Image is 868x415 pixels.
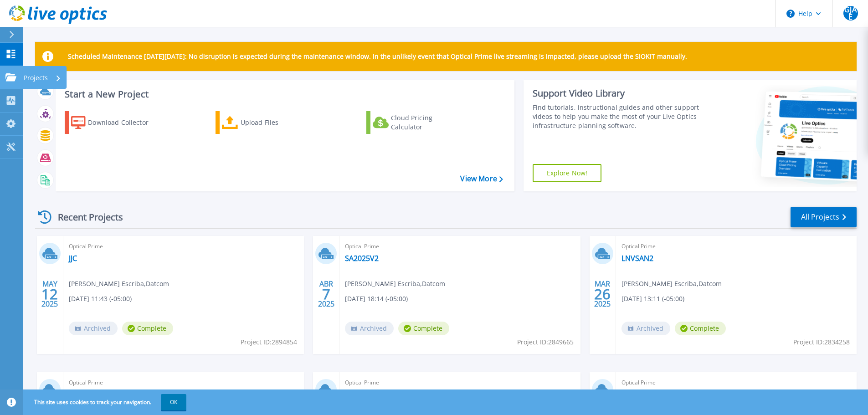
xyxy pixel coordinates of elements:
span: Complete [675,322,726,335]
span: 7 [322,290,330,298]
a: View More [460,174,503,183]
a: SA2025V2 [345,254,379,263]
span: Archived [69,322,118,335]
span: Optical Prime [345,378,575,388]
p: Scheduled Maintenance [DATE][DATE]: No disruption is expected during the maintenance window. In t... [68,53,687,60]
div: MAR 2025 [594,277,611,311]
span: [DATE] 18:14 (-05:00) [345,294,408,304]
span: 12 [41,290,58,298]
div: Upload Files [241,113,313,132]
a: Upload Files [216,111,317,134]
span: Complete [398,322,449,335]
p: Projects [24,66,48,90]
div: Find tutorials, instructional guides and other support videos to help you make the most of your L... [533,103,703,130]
div: MAY 2025 [41,277,58,311]
a: All Projects [791,207,857,227]
a: Download Collector [65,111,166,134]
div: Support Video Library [533,87,703,99]
div: Cloud Pricing Calculator [391,113,464,132]
div: ABR 2025 [318,277,335,311]
span: Complete [122,322,173,335]
span: [DATE] 13:11 (-05:00) [621,294,684,304]
span: Project ID: 2849665 [517,337,574,347]
span: [DATE] 11:43 (-05:00) [69,294,132,304]
span: Optical Prime [621,378,851,388]
a: Explore Now! [533,164,602,182]
span: 26 [594,290,611,298]
span: GJAE [843,6,858,20]
span: This site uses cookies to track your navigation. [25,394,186,410]
span: [PERSON_NAME] Escriba , Datcom [345,279,445,289]
h3: Start a New Project [65,89,503,99]
span: Optical Prime [621,241,851,251]
a: JJC [69,254,77,263]
span: Project ID: 2894854 [241,337,297,347]
span: Optical Prime [69,241,298,251]
span: Project ID: 2834258 [793,337,850,347]
button: OK [161,394,186,410]
span: Optical Prime [69,378,298,388]
span: Optical Prime [345,241,575,251]
span: [PERSON_NAME] Escriba , Datcom [621,279,722,289]
a: Cloud Pricing Calculator [366,111,468,134]
div: Recent Projects [35,206,135,228]
span: [PERSON_NAME] Escriba , Datcom [69,279,169,289]
span: Archived [621,322,670,335]
a: LNVSAN2 [621,254,653,263]
span: Archived [345,322,394,335]
div: Download Collector [88,113,161,132]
